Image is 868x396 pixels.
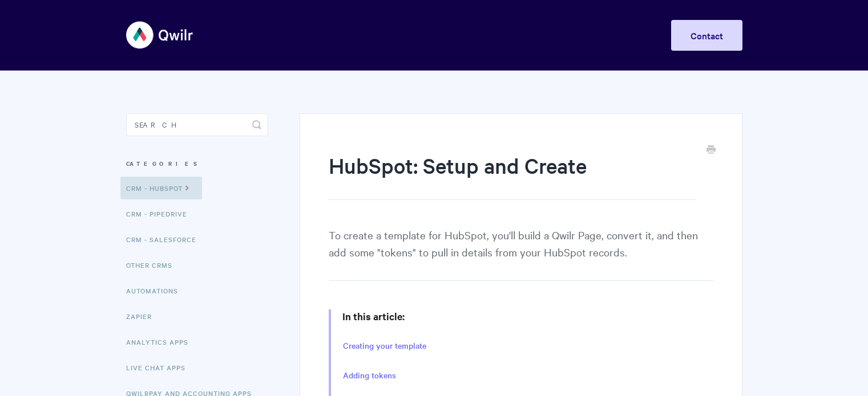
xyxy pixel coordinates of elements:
a: Adding tokens [343,369,396,382]
a: Automations [126,279,187,302]
a: Print this Article [706,144,716,157]
a: CRM - HubSpot [120,177,202,199]
h3: Categories [126,153,268,174]
a: Creating your template [343,340,426,352]
a: Contact [671,20,742,51]
a: Live Chat Apps [126,356,194,379]
a: CRM - Salesforce [126,228,205,251]
p: To create a template for HubSpot, you'll build a Qwilr Page, convert it, and then add some "token... [329,226,713,281]
a: Analytics Apps [126,330,197,353]
input: Search [126,113,268,136]
a: CRM - Pipedrive [126,202,196,225]
a: Other CRMs [126,254,181,276]
strong: In this article: [342,309,405,323]
img: Qwilr Help Center [126,14,194,56]
h1: HubSpot: Setup and Create [329,151,696,200]
a: Zapier [126,305,160,328]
